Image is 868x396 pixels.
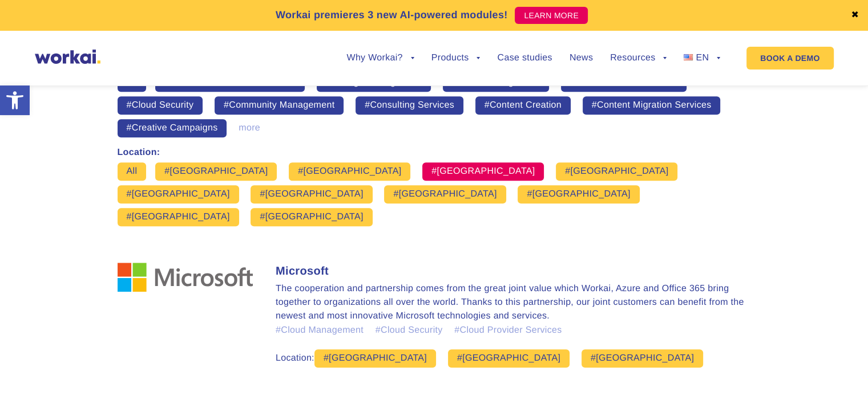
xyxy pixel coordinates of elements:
a: #Consulting Services [365,101,454,110]
p: Workai premieres 3 new AI-powered modules! [276,7,508,23]
a: #Cloud Provider Services [454,325,562,335]
a: Resources [610,54,667,63]
a: #[GEOGRAPHIC_DATA] [565,167,668,176]
a: LEARN MORE [515,7,588,24]
a: #Content Migration Services [592,101,712,110]
a: #Creative Campaigns [127,124,218,133]
a: #[GEOGRAPHIC_DATA] [393,190,496,199]
a: #Cloud Management [276,325,364,335]
a: #[GEOGRAPHIC_DATA] [127,213,230,222]
a: BOOK A DEMO [746,47,833,70]
span: EN [696,53,709,63]
a: #Content Creation [485,101,562,110]
a: more [239,123,260,133]
strong: Location: [118,148,160,157]
a: #[GEOGRAPHIC_DATA] [298,167,401,176]
a: #[GEOGRAPHIC_DATA] [591,354,694,363]
div: Location: [276,345,751,368]
img: Microsoft [118,263,253,292]
a: ✖ [851,11,859,20]
iframe: Popup CTA [6,298,314,390]
h3: Microsoft [276,263,751,280]
a: #[GEOGRAPHIC_DATA] [431,167,535,176]
a: Products [431,54,481,63]
a: News [570,54,593,63]
a: #Cloud Security [127,101,194,110]
a: #Cloud Security [376,325,443,335]
a: #[GEOGRAPHIC_DATA] [527,190,630,199]
a: #[GEOGRAPHIC_DATA] [324,354,427,363]
p: The cooperation and partnership comes from the great joint value which Workai, Azure and Office 3... [276,282,751,323]
a: #[GEOGRAPHIC_DATA] [164,167,268,176]
a: All [127,167,138,176]
a: #[GEOGRAPHIC_DATA] [457,354,560,363]
span: more [239,124,260,133]
a: #[GEOGRAPHIC_DATA] [260,190,363,199]
a: #Community Management [224,101,334,110]
a: #[GEOGRAPHIC_DATA] [260,213,363,222]
a: Why Workai? [346,54,414,63]
a: #[GEOGRAPHIC_DATA] [127,190,230,199]
a: Case studies [497,54,552,63]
